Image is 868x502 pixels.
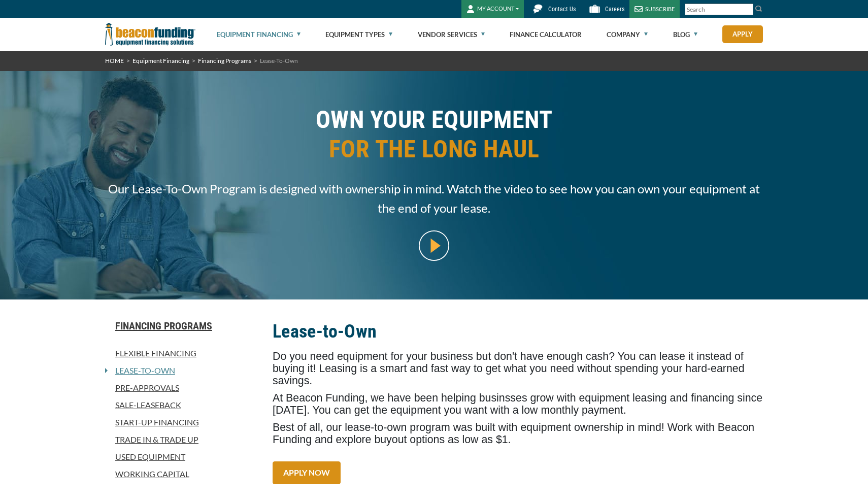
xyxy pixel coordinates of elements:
[105,320,260,332] a: Financing Programs
[273,320,763,343] h2: Lease-to-Own
[685,4,753,15] input: Search
[105,468,260,480] a: Working Capital
[273,350,745,387] span: Do you need equipment for your business but don't have enough cash? You can lease it instead of b...
[105,347,260,359] a: Flexible Financing
[273,461,341,484] a: APPLY NOW
[418,18,485,51] a: Vendor Services
[722,25,763,43] a: Apply
[132,57,189,64] a: Equipment Financing
[105,416,260,428] a: Start-Up Financing
[607,18,648,51] a: Company
[105,399,260,411] a: Sale-Leaseback
[105,179,763,218] span: Our Lease-To-Own Program is designed with ownership in mind. Watch the video to see how you can o...
[260,57,298,64] span: Lease-To-Own
[105,382,260,394] a: Pre-approvals
[105,135,763,164] span: FOR THE LONG HAUL
[510,18,582,51] a: Finance Calculator
[198,57,251,64] a: Financing Programs
[325,18,392,51] a: Equipment Types
[105,451,260,463] a: Used Equipment
[273,421,754,446] span: Best of all, our lease-to-own program was built with equipment ownership in mind! Work with Beaco...
[605,6,624,13] span: Careers
[273,392,762,416] span: At Beacon Funding, we have been helping businsses grow with equipment leasing and financing since...
[755,5,763,13] img: Search
[105,18,195,51] img: Beacon Funding Corporation logo
[548,6,576,13] span: Contact Us
[105,57,124,64] a: HOME
[108,364,175,377] a: Lease-To-Own
[419,230,449,261] img: video modal pop-up play button
[105,433,260,446] a: Trade In & Trade Up
[105,105,763,172] h1: OWN YOUR EQUIPMENT
[743,6,751,14] a: Clear search text
[673,18,697,51] a: Blog
[217,18,301,51] a: Equipment Financing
